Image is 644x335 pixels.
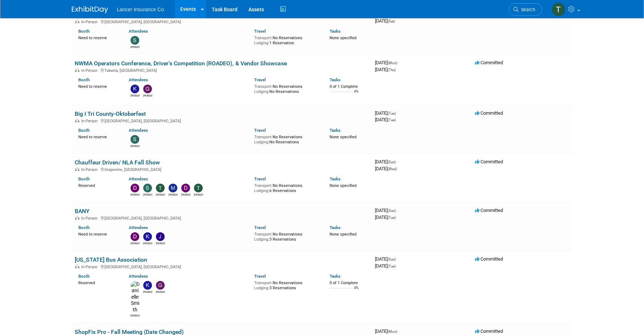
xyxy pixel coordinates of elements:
[475,328,503,334] span: Committed
[254,89,269,94] span: Lodging:
[254,176,266,181] a: Travel
[143,93,152,98] div: Genevieve Clayton
[75,20,79,23] img: In-Person Event
[78,225,90,230] a: Booth
[375,117,396,122] span: [DATE]
[330,128,340,133] a: Tasks
[75,215,369,221] div: [GEOGRAPHIC_DATA], [GEOGRAPHIC_DATA]
[81,68,100,73] span: In-Person
[388,68,396,72] span: (Thu)
[131,192,140,197] div: Dennis Kelly
[388,264,396,268] span: (Tue)
[254,41,269,45] span: Lodging:
[388,257,396,261] span: (Sun)
[131,313,140,318] div: Danielle Smith
[254,36,273,40] span: Transport:
[388,118,396,122] span: (Tue)
[75,68,79,72] img: In-Person Event
[131,36,139,45] img: Steven O'Shea
[475,208,503,213] span: Committed
[330,281,369,286] div: 0 of 1 Complete
[169,184,177,192] img: Matt Mushorn
[375,208,398,213] span: [DATE]
[78,182,118,188] div: Reserved
[375,215,396,220] span: [DATE]
[143,192,152,197] div: Steven O'Shea
[398,328,399,334] span: -
[81,167,100,172] span: In-Person
[143,281,152,290] img: Kimberlee Bissegger
[254,183,273,188] span: Transport:
[131,85,139,93] img: Kimberlee Bissegger
[131,281,140,313] img: Danielle Smith
[143,290,152,294] div: Kimberlee Bissegger
[475,256,503,262] span: Committed
[131,232,139,241] img: Dawn Quinn
[78,176,90,181] a: Booth
[75,208,90,215] a: BANY
[81,20,100,24] span: In-Person
[131,144,140,148] div: Steven Shapiro
[75,167,79,171] img: In-Person Event
[509,3,542,16] a: Search
[129,274,148,279] a: Attendees
[397,208,398,213] span: -
[194,184,203,192] img: Terry Fichter
[75,110,146,117] a: Big I Tri County-Oktoberfest
[131,135,139,144] img: Steven Shapiro
[169,192,178,197] div: Matt Mushorn
[330,36,356,40] span: None specified
[330,135,356,139] span: None specified
[129,225,148,230] a: Attendees
[78,133,118,140] div: Need to reserve
[388,111,396,115] span: (Tue)
[131,45,140,49] div: Steven O'Shea
[375,328,399,334] span: [DATE]
[375,166,397,171] span: [DATE]
[78,279,118,286] div: Reserved
[397,110,398,116] span: -
[388,216,396,220] span: (Tue)
[254,286,269,290] span: Lodging:
[254,135,273,139] span: Transport:
[75,19,369,24] div: [GEOGRAPHIC_DATA], [GEOGRAPHIC_DATA]
[330,77,340,82] a: Tasks
[143,184,152,192] img: Steven O'Shea
[397,159,398,164] span: -
[75,67,369,73] div: Tukwila, [GEOGRAPHIC_DATA]
[254,232,273,237] span: Transport:
[375,159,398,164] span: [DATE]
[375,256,398,262] span: [DATE]
[330,183,356,188] span: None specified
[388,209,396,213] span: (Sun)
[254,29,266,34] a: Travel
[254,128,266,133] a: Travel
[156,192,165,197] div: Terrence Forrest
[81,265,100,269] span: In-Person
[398,60,399,65] span: -
[330,29,340,34] a: Tasks
[388,330,397,334] span: (Mon)
[78,83,118,89] div: Need to reserve
[75,60,287,67] a: NWMA Operators Conference, Driver's Competition (ROADEO), & Vendor Showcase
[254,237,269,242] span: Lodging:
[475,159,503,164] span: Committed
[156,241,165,245] div: John Burgan
[254,140,269,144] span: Lodging:
[143,232,152,241] img: Kenneth Anthony
[129,77,148,82] a: Attendees
[254,225,266,230] a: Travel
[117,7,164,12] span: Lancer Insurance Co
[375,60,399,65] span: [DATE]
[254,133,319,144] div: No Reservations No Reservations
[156,281,165,290] img: Genevieve Clayton
[375,263,396,269] span: [DATE]
[131,93,140,98] div: Kimberlee Bissegger
[72,6,108,13] img: ExhibitDay
[143,85,152,93] img: Genevieve Clayton
[254,182,319,193] div: No Reservations 6 Reservations
[354,90,359,99] td: 0%
[330,232,356,237] span: None specified
[78,274,90,279] a: Booth
[129,176,148,181] a: Attendees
